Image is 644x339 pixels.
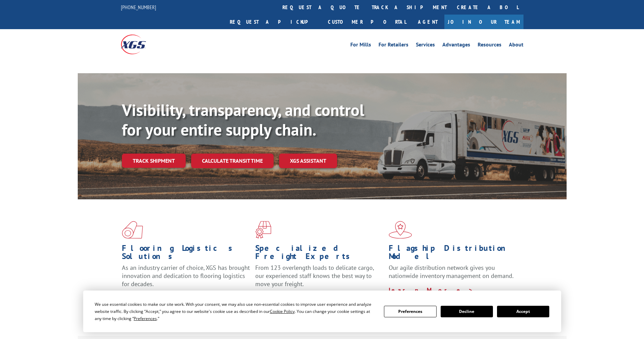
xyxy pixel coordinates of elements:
[509,42,523,49] a: About
[134,316,157,321] span: Preferences
[379,42,408,49] a: For Retailers
[279,154,337,168] a: XGS ASSISTANT
[122,99,364,140] b: Visibility, transparency, and control for your entire supply chain.
[389,244,517,264] h1: Flagship Distribution Model
[122,221,143,239] img: xgs-icon-total-supply-chain-intelligence-red
[442,42,470,49] a: Advantages
[255,221,271,239] img: xgs-icon-focused-on-flooring-red
[191,154,274,168] a: Calculate transit time
[225,15,323,29] a: Request a pickup
[389,264,514,280] span: Our agile distribution network gives you nationwide inventory management on demand.
[122,264,250,288] span: As an industry carrier of choice, XGS has brought innovation and dedication to flooring logistics...
[389,286,473,294] a: Learn More >
[95,301,376,322] div: We use essential cookies to make our site work. With your consent, we may also use non-essential ...
[478,42,501,49] a: Resources
[441,306,493,317] button: Decline
[255,264,384,294] p: From 123 overlength loads to delicate cargo, our experienced staff knows the best way to move you...
[270,308,295,314] span: Cookie Policy
[350,42,371,49] a: For Mills
[122,154,186,168] a: Track shipment
[255,244,384,264] h1: Specialized Freight Experts
[122,244,250,264] h1: Flooring Logistics Solutions
[323,15,411,29] a: Customer Portal
[411,15,444,29] a: Agent
[444,15,523,29] a: Join Our Team
[121,4,156,11] a: [PHONE_NUMBER]
[497,306,549,317] button: Accept
[384,306,436,317] button: Preferences
[83,291,561,332] div: Cookie Consent Prompt
[416,42,435,49] a: Services
[389,221,412,239] img: xgs-icon-flagship-distribution-model-red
